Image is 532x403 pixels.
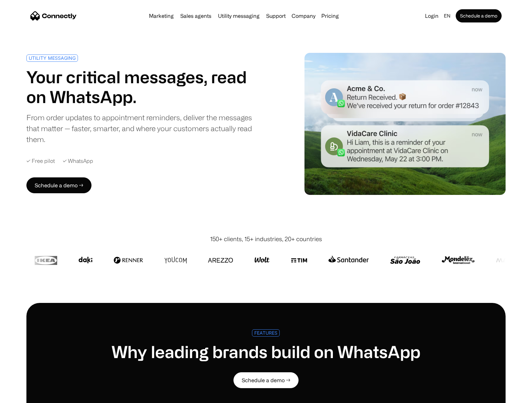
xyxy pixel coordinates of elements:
a: home [30,11,77,21]
div: 150+ clients, 15+ industries, 20+ countries [210,235,322,243]
a: Schedule a demo → [233,372,299,388]
a: Schedule a demo [456,9,502,22]
a: Marketing [146,13,176,18]
ul: Language list [13,391,40,401]
div: en [441,11,454,20]
div: Company [292,11,315,20]
h1: Your critical messages, read on WhatsApp. [26,67,263,107]
div: ✓ WhatsApp [63,158,93,164]
div: UTILITY MESSAGING [29,55,76,60]
a: Support [264,13,288,18]
a: Pricing [319,13,341,18]
div: ✓ Free pilot [26,158,55,164]
aside: Language selected: English [7,391,40,401]
div: From order updates to appointment reminders, deliver the messages that matter — faster, smarter, ... [26,112,263,145]
h1: Why leading brands build on WhatsApp [112,342,420,362]
a: Sales agents [178,13,214,18]
a: Schedule a demo → [26,177,91,193]
a: Utility messaging [215,13,262,18]
div: en [444,11,450,20]
a: Login [422,11,441,20]
div: Company [290,11,317,20]
div: FEATURES [254,330,277,335]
